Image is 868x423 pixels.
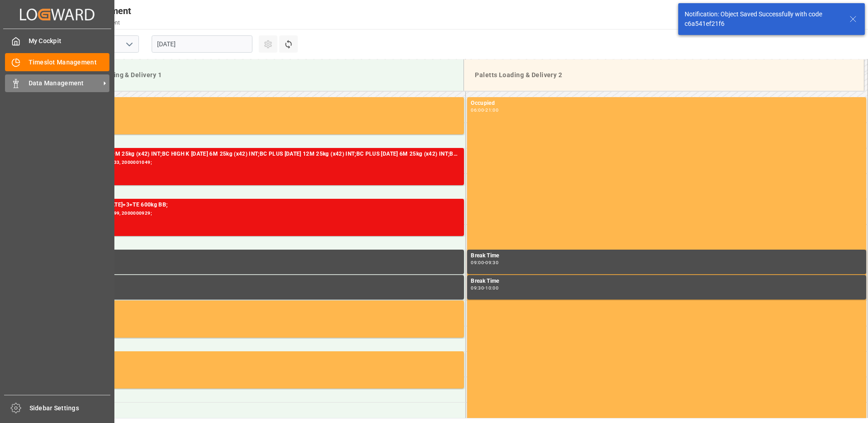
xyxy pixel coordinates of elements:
div: Occupied [69,99,460,108]
div: 10:00 [485,286,498,290]
div: Notification: Object Saved Successfully with code c6a541ef21f6 [685,10,841,29]
div: Main ref : 6100001233, 2000001049; [69,159,460,167]
div: 09:30 [485,261,498,265]
a: Timeslot Management [5,53,109,71]
input: DD.MM.YYYY [152,35,252,53]
div: Occupied [69,353,460,362]
div: 09:00 [471,261,484,265]
div: - [484,286,485,290]
span: Sidebar Settings [30,403,111,413]
button: open menu [122,37,136,51]
div: Main ref : 6100001199, 2000000929; [69,210,460,217]
div: Paletts Loading & Delivery 1 [71,67,456,84]
div: Break Time [69,277,460,286]
div: Break Time [471,277,863,286]
div: Break Time [471,251,863,261]
div: Paletts Loading & Delivery 2 [471,67,857,84]
div: - [484,108,485,112]
span: Timeslot Management [29,58,110,67]
span: My Cockpit [29,36,110,46]
div: 21:00 [485,108,498,112]
div: BC PLUS [DATE] 9M 25kg (x42) INT;BC HIGH K [DATE] 6M 25kg (x42) INT;BC PLUS [DATE] 12M 25kg (x42)... [69,150,460,159]
span: Data Management [29,79,100,88]
div: - [484,261,485,265]
div: NTC CLASSIC [DATE]+3+TE 600kg BB; [69,201,460,210]
div: Break Time [69,251,460,261]
a: My Cockpit [5,32,109,50]
div: 09:30 [471,286,484,290]
div: 06:00 [471,108,484,112]
div: Occupied [69,302,460,311]
div: Occupied [471,99,863,108]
